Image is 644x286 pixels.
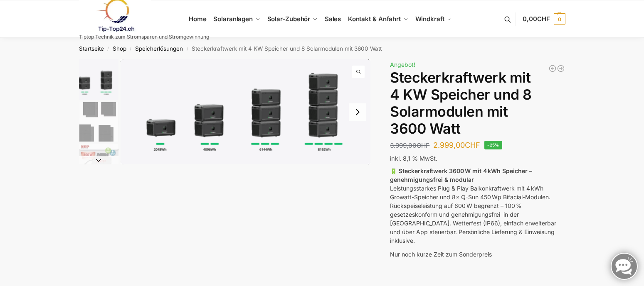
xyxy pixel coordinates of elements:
[121,59,371,164] li: 1 / 9
[465,141,480,149] span: CHF
[390,69,565,137] h1: Steckerkraftwerk mit 4 KW Speicher und 8 Solarmodulen mit 3600 Watt
[390,61,415,68] span: Angebot!
[77,142,118,184] li: 3 / 9
[417,142,429,149] span: CHF
[548,64,557,73] a: Balkonkraftwerk 890 Watt Solarmodulleistung mit 1kW/h Zendure Speicher
[264,0,321,38] a: Solar-Zubehör
[104,46,113,52] span: /
[135,45,183,52] a: Speicherlösungen
[267,15,311,23] span: Solar-Zubehör
[79,45,104,52] a: Startseite
[484,141,502,149] span: -25%
[557,64,565,73] a: Balkonkraftwerk 1780 Watt mit 4 KWh Zendure Batteriespeicher Notstrom fähig
[390,167,532,183] strong: 🔋 Steckerkraftwerk 3600 W mit 4 kWh Speicher – genehmigungsfrei & modular
[77,59,118,101] li: 1 / 9
[523,7,565,32] a: 0,00CHF 0
[348,15,401,23] span: Kontakt & Anfahrt
[344,0,412,38] a: Kontakt & Anfahrt
[349,103,366,121] button: Next slide
[77,101,118,142] li: 2 / 9
[537,15,550,23] span: CHF
[183,46,192,52] span: /
[554,13,565,25] span: 0
[213,15,253,23] span: Solaranlagen
[390,142,429,149] bdi: 3.999,00
[79,144,118,183] img: Nep800
[325,15,341,23] span: Sales
[79,102,118,142] img: 6 Module bificiaL
[121,59,371,164] a: growatt noah 2000 flexible erweiterung scaledgrowatt noah 2000 flexible erweiterung scaled
[121,59,371,164] img: Growatt-NOAH-2000-flexible-erweiterung
[79,59,118,100] img: Growatt-NOAH-2000-flexible-erweiterung
[126,46,135,52] span: /
[390,155,437,162] span: inkl. 8,1 % MwSt.
[412,0,455,38] a: Windkraft
[113,45,126,52] a: Shop
[390,250,565,259] p: Nur noch kurze Zeit zum Sonderpreis
[433,141,480,149] bdi: 2.999,00
[79,156,118,164] button: Next slide
[390,166,565,245] p: Leistungsstarkes Plug & Play Balkonkraftwerk mit 4 kWh Growatt-Speicher und 8× Q-Sun 450 Wp Bifac...
[79,34,209,39] p: Tiptop Technik zum Stromsparen und Stromgewinnung
[415,15,444,23] span: Windkraft
[321,0,344,38] a: Sales
[64,38,580,59] nav: Breadcrumb
[210,0,264,38] a: Solaranlagen
[523,15,550,23] span: 0,00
